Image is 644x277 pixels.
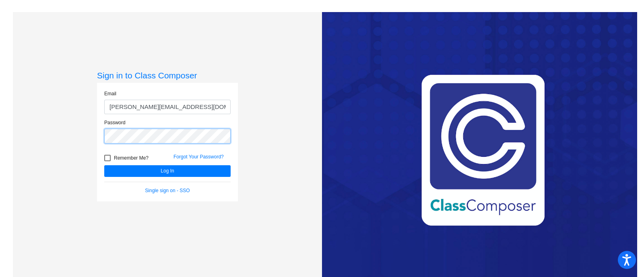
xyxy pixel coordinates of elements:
[145,188,190,193] a: Single sign on - SSO
[104,165,231,177] button: Log In
[114,153,149,163] span: Remember Me?
[173,154,224,160] a: Forgot Your Password?
[104,119,126,126] label: Password
[97,70,238,80] h3: Sign in to Class Composer
[104,90,116,97] label: Email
